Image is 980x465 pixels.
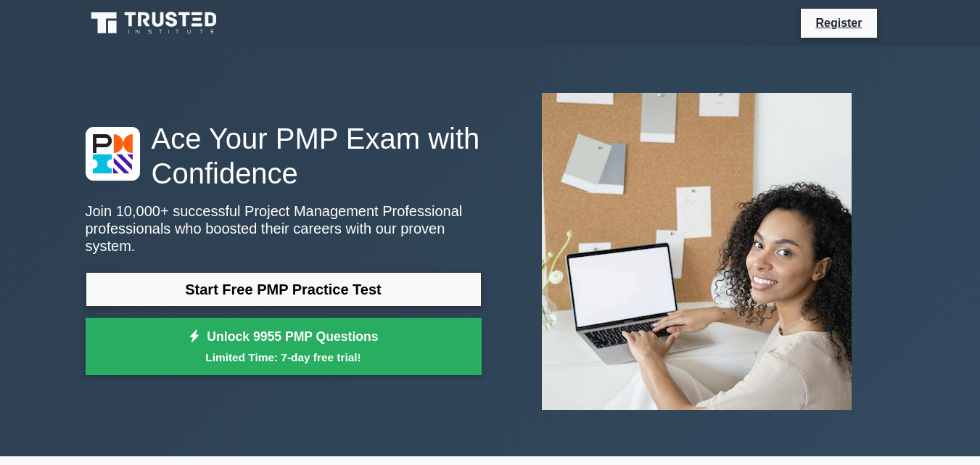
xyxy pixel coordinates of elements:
[86,272,482,307] a: Start Free PMP Practice Test
[86,202,482,255] p: Join 10,000+ successful Project Management Professional professionals who boosted their careers w...
[86,121,482,191] h1: Ace Your PMP Exam with Confidence
[807,14,870,32] a: Register
[86,318,482,376] a: Unlock 9955 PMP QuestionsLimited Time: 7-day free trial!
[104,349,464,366] small: Limited Time: 7-day free trial!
